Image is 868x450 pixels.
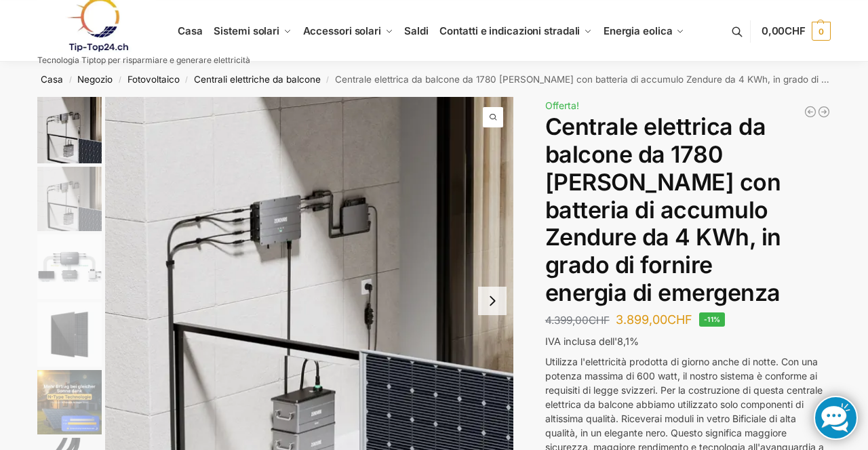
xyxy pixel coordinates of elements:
[326,75,329,84] font: /
[37,167,102,231] img: Accumulo di energia solare Zendure per centrali elettriche da balcone
[119,75,121,84] font: /
[14,62,855,97] nav: Briciole di pane
[34,232,102,300] li: 3 / 11
[704,315,721,323] font: -11%
[762,24,785,37] font: 0,00
[303,24,381,37] font: Accessori solari
[34,368,102,436] li: 5 / 11
[589,314,610,327] font: CHF
[667,312,692,327] font: CHF
[598,1,690,62] a: Energia eolica
[37,234,102,299] img: Accumulo di batterie Zendure: come collegarlo
[127,74,180,85] a: Fotovoltaico
[297,1,399,62] a: Accessori solari
[37,97,102,163] img: Accumulo di energia solare Zendure per centrali elettriche da balcone
[785,24,806,37] font: CHF
[34,165,102,232] li: 2 / 11
[41,74,63,85] a: Casa
[545,112,781,306] font: Centrale elettrica da balcone da 1780 [PERSON_NAME] con batteria di accumulo Zendure da 4 KWh, in...
[34,300,102,368] li: 4 / 11
[37,55,250,65] font: Tecnologia Tiptop per risparmiare e generare elettricità
[762,11,831,52] a: 0,00CHF 0
[818,26,823,37] font: 0
[77,74,113,85] a: Negozio
[194,74,321,85] a: Centrali elettriche da balcone
[69,75,72,84] font: /
[185,75,188,84] font: /
[616,312,667,327] font: 3.899,00
[404,24,429,37] font: Saldi
[208,1,297,62] a: Sistemi solari
[34,97,102,165] li: 1 / 11
[804,105,817,119] a: Pannelli solari flessibili (2×120 W) e regolatore di carica solare
[37,370,102,434] img: Solakon-balkonkraftwerk-890-800w-2-x-445wp-modulo-growatt-neo-800m-x-growatt-noah-2000-schuko-kab...
[434,1,597,62] a: Contatti e indicazioni stradali
[545,314,589,327] font: 4.399,00
[478,287,507,315] button: Next slide
[817,105,831,119] a: Centrale elettrica da balcone 900/600 Watt bifacciale vetro/vetro
[604,24,673,37] font: Energia eolica
[439,24,580,37] font: Contatti e indicazioni stradali
[37,302,102,367] img: Maysun
[399,1,434,62] a: Saldi
[545,100,579,111] font: Offerta!
[545,335,639,347] font: IVA inclusa dell'8,1%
